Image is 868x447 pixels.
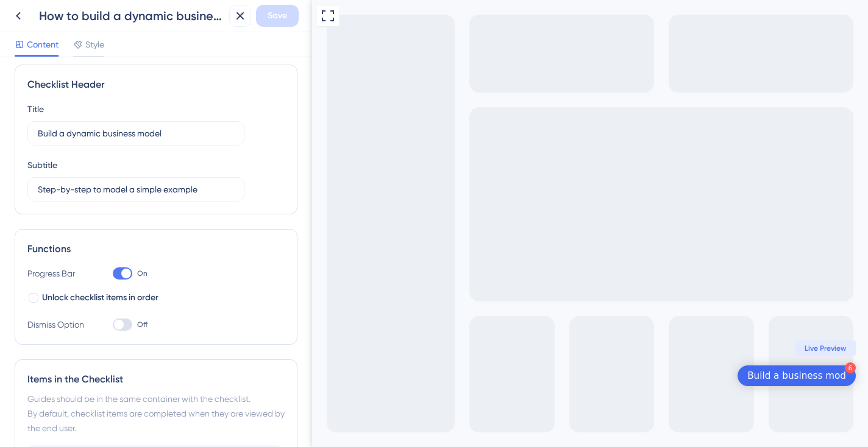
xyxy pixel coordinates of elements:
[137,320,148,329] span: Off
[42,290,158,305] span: Unlock checklist items in order
[38,183,234,196] input: Header 2
[27,242,285,256] div: Functions
[27,158,57,172] div: Subtitle
[85,37,104,52] span: Style
[435,370,534,382] div: Build a business mod
[39,7,224,24] div: How to build a dynamic business model
[27,372,285,387] div: Items in the Checklist
[27,77,285,92] div: Checklist Header
[533,362,544,373] div: 6
[38,127,234,140] input: Header 1
[27,102,44,116] div: Title
[27,37,59,52] span: Content
[27,266,88,281] div: Progress Bar
[425,365,544,386] div: Open Build a business mod checklist, remaining modules: 6
[137,269,148,278] span: On
[493,343,534,353] span: Live Preview
[27,392,285,435] div: Guides should be in the same container with the checklist. By default, checklist items are comple...
[27,317,88,332] div: Dismiss Option
[268,9,287,23] span: Save
[256,5,299,27] button: Save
